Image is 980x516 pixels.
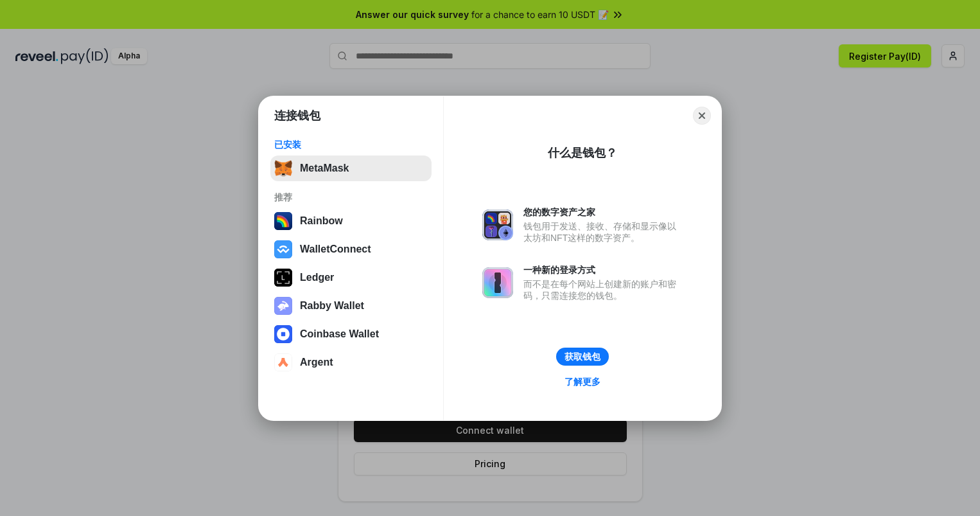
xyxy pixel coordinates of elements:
div: 什么是钱包？ [548,145,617,161]
img: svg+xml,%3Csvg%20xmlns%3D%22http%3A%2F%2Fwww.w3.org%2F2000%2Fsvg%22%20fill%3D%22none%22%20viewBox... [482,267,513,298]
img: svg+xml,%3Csvg%20width%3D%22120%22%20height%3D%22120%22%20viewBox%3D%220%200%20120%20120%22%20fil... [274,212,292,230]
div: Rabby Wallet [300,300,364,312]
button: WalletConnect [270,236,432,262]
div: Argent [300,357,333,368]
div: MetaMask [300,163,349,174]
button: Close [693,107,711,125]
div: 已安装 [274,139,428,150]
div: WalletConnect [300,244,371,255]
div: 了解更多 [564,376,600,387]
button: MetaMask [270,156,432,181]
button: Rabby Wallet [270,293,432,319]
div: Ledger [300,272,334,283]
img: svg+xml,%3Csvg%20xmlns%3D%22http%3A%2F%2Fwww.w3.org%2F2000%2Fsvg%22%20fill%3D%22none%22%20viewBox... [274,297,292,315]
img: svg+xml,%3Csvg%20width%3D%2228%22%20height%3D%2228%22%20viewBox%3D%220%200%2028%2028%22%20fill%3D... [274,353,292,371]
a: 了解更多 [557,373,608,390]
img: svg+xml,%3Csvg%20width%3D%2228%22%20height%3D%2228%22%20viewBox%3D%220%200%2028%2028%22%20fill%3D... [274,325,292,343]
div: 而不是在每个网站上创建新的账户和密码，只需连接您的钱包。 [523,278,683,301]
div: 钱包用于发送、接收、存储和显示像以太坊和NFT这样的数字资产。 [523,220,683,244]
div: 推荐 [274,191,428,203]
h1: 连接钱包 [274,108,320,123]
div: 您的数字资产之家 [523,206,683,218]
img: svg+xml,%3Csvg%20xmlns%3D%22http%3A%2F%2Fwww.w3.org%2F2000%2Fsvg%22%20width%3D%2228%22%20height%3... [274,269,292,287]
button: Rainbow [270,208,432,234]
div: Rainbow [300,215,343,227]
div: Coinbase Wallet [300,328,379,340]
img: svg+xml,%3Csvg%20xmlns%3D%22http%3A%2F%2Fwww.w3.org%2F2000%2Fsvg%22%20fill%3D%22none%22%20viewBox... [482,209,513,240]
button: Ledger [270,265,432,290]
button: 获取钱包 [556,348,609,366]
img: svg+xml,%3Csvg%20fill%3D%22none%22%20height%3D%2233%22%20viewBox%3D%220%200%2035%2033%22%20width%... [274,159,292,177]
button: Argent [270,350,432,375]
button: Coinbase Wallet [270,321,432,347]
img: svg+xml,%3Csvg%20width%3D%2228%22%20height%3D%2228%22%20viewBox%3D%220%200%2028%2028%22%20fill%3D... [274,240,292,258]
div: 一种新的登录方式 [523,264,683,276]
div: 获取钱包 [564,351,600,362]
